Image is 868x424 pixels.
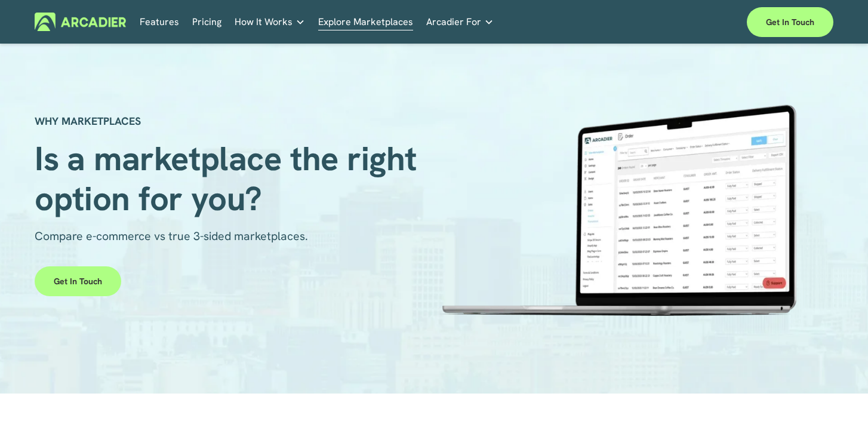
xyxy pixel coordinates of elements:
img: Arcadier [35,13,126,31]
span: Compare e-commerce vs true 3-sided marketplaces. [35,229,308,244]
a: Features [140,13,179,31]
span: How It Works [235,14,293,30]
a: Pricing [192,13,221,31]
strong: WHY MARKETPLACES [35,114,141,128]
span: Arcadier For [426,14,481,30]
a: folder dropdown [235,13,305,31]
a: Get in touch [747,7,833,37]
a: Explore Marketplaces [318,13,413,31]
a: Get in touch [35,266,121,296]
a: folder dropdown [426,13,494,31]
span: Is a marketplace the right option for you? [35,137,426,220]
